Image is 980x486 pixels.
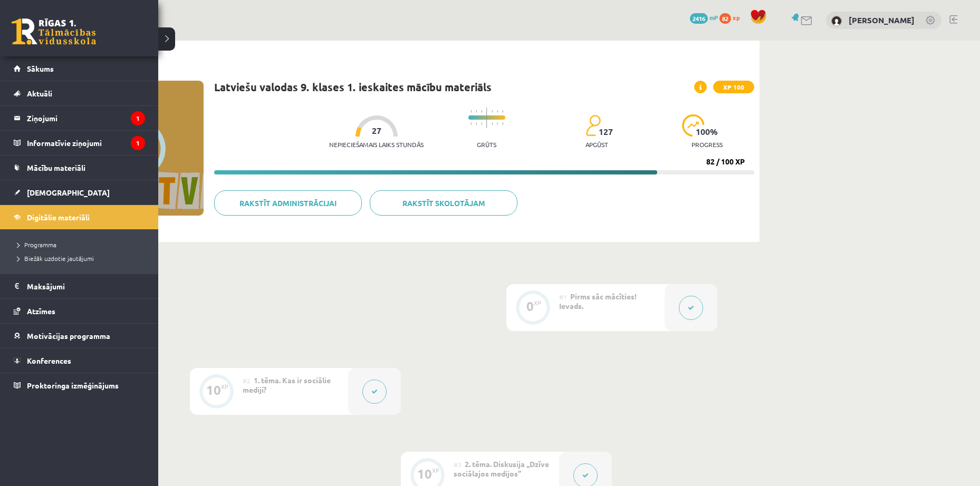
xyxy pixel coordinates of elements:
[690,13,708,24] span: 2416
[691,141,723,148] p: progress
[470,122,472,125] img: icon-short-line-57e1e144782c952c97e751825c79c345078a6d821885a25fce030b3d8c18986b.svg
[206,385,221,395] div: 10
[13,240,148,249] a: Programma
[709,13,718,22] span: mP
[14,274,145,298] a: Maksājumi
[481,110,482,113] img: icon-short-line-57e1e144782c952c97e751825c79c345078a6d821885a25fce030b3d8c18986b.svg
[214,190,362,216] a: Rakstīt administrācijai
[13,240,56,249] span: Programma
[12,18,96,45] a: Rīgas 1. Tālmācības vidusskola
[585,141,608,148] p: apgūst
[14,348,145,373] a: Konferences
[559,293,567,301] span: #1
[329,141,424,148] p: Nepieciešamais laiks stundās
[14,56,145,81] a: Sākums
[27,64,54,73] span: Sākums
[502,110,503,113] img: icon-short-line-57e1e144782c952c97e751825c79c345078a6d821885a25fce030b3d8c18986b.svg
[492,122,493,125] img: icon-short-line-57e1e144782c952c97e751825c79c345078a6d821885a25fce030b3d8c18986b.svg
[243,375,331,394] span: 1. tēma. Kas ir sociālie mediji?
[454,459,549,478] span: 2. tēma. Diskusija ,,Dzīve sociālajos medijos’’
[432,468,439,473] div: XP
[486,108,487,128] img: icon-long-line-d9ea69661e0d244f92f715978eff75569469978d946b2353a9bb055b3ed8787d.svg
[27,163,85,172] span: Mācību materiāli
[13,254,148,263] a: Biežāk uzdotie jautājumi
[27,89,52,98] span: Aktuāli
[131,136,145,150] i: 1
[14,81,145,105] a: Aktuāli
[470,110,472,113] img: icon-short-line-57e1e144782c952c97e751825c79c345078a6d821885a25fce030b3d8c18986b.svg
[417,469,432,479] div: 10
[27,188,110,197] span: [DEMOGRAPHIC_DATA]
[27,131,145,155] legend: Informatīvie ziņojumi
[476,122,477,125] img: icon-short-line-57e1e144782c952c97e751825c79c345078a6d821885a25fce030b3d8c18986b.svg
[713,81,754,93] span: XP 100
[27,356,71,365] span: Konferences
[690,13,718,22] a: 2416 mP
[719,13,745,22] a: 82 xp
[849,15,915,25] a: [PERSON_NAME]
[27,274,145,298] legend: Maksājumi
[27,106,145,130] legend: Ziņojumi
[14,324,145,348] a: Motivācijas programma
[585,114,601,137] img: students-c634bb4e5e11cddfef0936a35e636f08e4e9abd3cc4e673bd6f9a4125e45ecb1.svg
[526,302,534,311] div: 0
[370,190,517,216] a: Rakstīt skolotājam
[733,13,739,22] span: xp
[559,291,637,310] span: Pirms sāc mācīties! Ievads.
[27,331,110,341] span: Motivācijas programma
[14,299,145,323] a: Atzīmes
[372,126,381,135] span: 27
[14,106,145,130] a: Ziņojumi1
[719,13,731,24] span: 82
[534,300,541,306] div: XP
[497,110,498,113] img: icon-short-line-57e1e144782c952c97e751825c79c345078a6d821885a25fce030b3d8c18986b.svg
[682,114,705,137] img: icon-progress-161ccf0a02000e728c5f80fcf4c31c7af3da0e1684b2b1d7c360e028c24a22f1.svg
[27,306,55,316] span: Atzīmes
[14,131,145,155] a: Informatīvie ziņojumi1
[492,110,493,113] img: icon-short-line-57e1e144782c952c97e751825c79c345078a6d821885a25fce030b3d8c18986b.svg
[131,111,145,125] i: 1
[497,122,498,125] img: icon-short-line-57e1e144782c952c97e751825c79c345078a6d821885a25fce030b3d8c18986b.svg
[221,384,228,390] div: XP
[214,81,492,93] h1: Latviešu valodas 9. klases 1. ieskaites mācību materiāls
[13,254,94,263] span: Biežāk uzdotie jautājumi
[481,122,482,125] img: icon-short-line-57e1e144782c952c97e751825c79c345078a6d821885a25fce030b3d8c18986b.svg
[476,110,477,113] img: icon-short-line-57e1e144782c952c97e751825c79c345078a6d821885a25fce030b3d8c18986b.svg
[599,127,613,137] span: 127
[454,460,462,469] span: #3
[14,155,145,180] a: Mācību materiāli
[14,180,145,205] a: [DEMOGRAPHIC_DATA]
[477,141,496,148] p: Grūts
[14,373,145,397] a: Proktoringa izmēģinājums
[502,122,503,125] img: icon-short-line-57e1e144782c952c97e751825c79c345078a6d821885a25fce030b3d8c18986b.svg
[14,205,145,229] a: Digitālie materiāli
[27,212,90,222] span: Digitālie materiāli
[831,16,842,26] img: Damians Dzina
[696,127,718,137] span: 100 %
[243,376,251,385] span: #2
[27,381,119,390] span: Proktoringa izmēģinājums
